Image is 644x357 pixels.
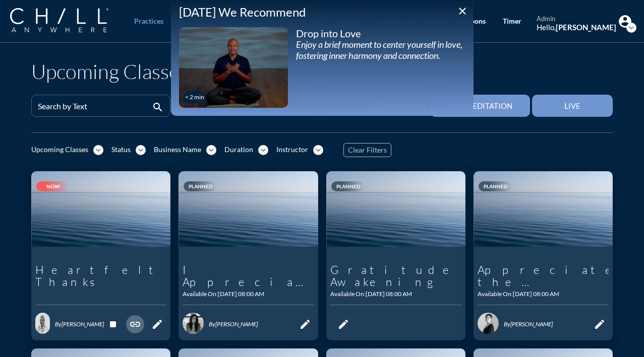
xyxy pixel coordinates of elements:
div: [DATE] We Recommend [179,5,465,20]
div: admin [537,15,616,23]
div: Practices [134,17,163,26]
button: Live [532,95,613,117]
i: expand_more [93,145,103,155]
span: By [504,320,510,328]
strong: [PERSON_NAME] [556,23,616,32]
h1: Upcoming Classes [31,59,188,84]
i: search [152,101,164,113]
div: Live [550,101,595,110]
i: expand_more [313,145,323,155]
span: By [55,320,62,328]
span: [PERSON_NAME] [510,320,553,328]
div: Upcoming Classes [31,146,88,154]
i: edit [299,318,311,330]
div: Instructor [276,146,308,154]
a: Company Logo [10,8,129,34]
i: expand_more [136,145,146,155]
div: Drop into Love [296,27,465,39]
div: Status [111,146,131,154]
div: Hello, [537,23,616,32]
i: edit [337,318,349,330]
img: 1586445345380%20-%20Steph_Chill_Profile_Temporary_BW.jpg [183,313,204,334]
img: Company Logo [10,8,108,32]
img: Profile icon [619,15,631,28]
div: Duration [224,146,253,154]
i: expand_more [258,145,268,155]
button: Add Meditation [430,95,530,117]
span: [PERSON_NAME] [215,320,258,328]
img: 1582832593142%20-%2027a774d8d5.png [35,313,50,334]
i: expand_more [626,23,636,33]
img: 1586208635710%20-%20Eileen.jpg [478,313,499,334]
i: edit [151,318,163,330]
span: [PERSON_NAME] [62,320,104,328]
i: link [129,318,141,330]
span: By [209,320,215,328]
i: edit [594,318,606,330]
div: Timer [503,17,521,26]
div: < 2 min [185,94,204,101]
div: Add Meditation [448,101,512,110]
button: Clear Filters [343,143,391,157]
input: Search by Text [38,104,150,116]
span: Clear Filters [348,146,387,155]
i: stop [107,318,119,330]
div: Business Name [154,146,201,154]
i: close [456,5,469,17]
i: expand_more [206,145,216,155]
div: Enjoy a brief moment to center yourself in love, fostering inner harmony and connection. [296,39,465,61]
